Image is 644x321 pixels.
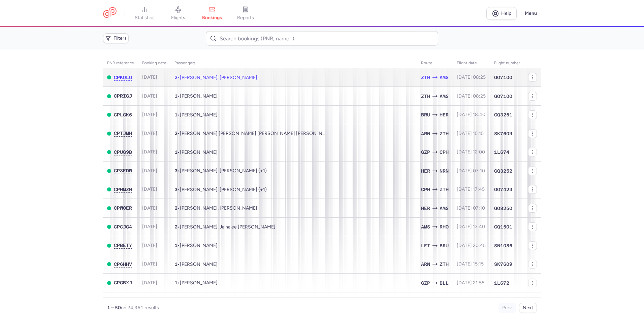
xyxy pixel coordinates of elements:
span: reports [237,15,254,21]
span: GQ3251 [494,111,512,118]
span: GQ1501 [494,223,512,230]
span: HER [440,111,449,118]
span: 3 [174,187,178,192]
span: CPTJMH [114,131,132,136]
span: [DATE] [142,280,157,286]
th: Booking date [138,58,170,68]
span: SK7609 [494,130,512,137]
a: Help [486,7,517,20]
span: ZTH [421,93,430,100]
button: CP6HHV [114,261,132,267]
span: • [174,112,218,118]
span: [DATE] [142,93,157,99]
span: CP6HHV [114,261,132,267]
button: CPUG9B [114,149,132,155]
span: Stefan KAZINAKIS, Elias KAZINAKIS, Sophia KAZINAKIS [180,168,267,174]
span: Help [501,11,511,16]
span: statistics [135,15,155,21]
a: statistics [128,6,161,21]
span: Toni NYGAARD [180,149,218,155]
span: [DATE] 07:10 [457,168,485,174]
a: bookings [195,6,229,21]
span: • [174,187,267,192]
a: CitizenPlane red outlined logo [103,7,117,20]
span: SK7609 [494,261,512,267]
th: Flight number [490,58,524,68]
span: BRU [421,111,430,118]
span: AMS [421,223,430,230]
span: Filters [114,36,127,41]
span: GQ7423 [494,186,512,193]
span: 1 [174,112,178,117]
span: • [174,131,326,136]
span: CPWOER [114,205,132,211]
button: Next [519,303,537,313]
span: CPCJG4 [114,224,132,229]
span: [DATE] 13:40 [457,224,485,229]
span: 2 [174,205,178,211]
span: • [174,168,267,174]
span: [DATE] 17:45 [457,186,485,192]
button: Menu [521,7,541,20]
span: 1 [174,280,178,285]
input: Search bookings (PNR, name...) [206,31,438,46]
button: CPTJMH [114,131,132,136]
button: CPKQLO [114,75,132,80]
th: Route [417,58,453,68]
th: PNR reference [103,58,138,68]
span: 2 [174,75,178,80]
span: [DATE] 12:00 [457,149,485,155]
span: [DATE] [142,149,157,155]
span: 1 [174,243,178,248]
span: GQ3252 [494,168,512,174]
span: • [174,93,218,99]
span: LEI [421,242,430,249]
th: flight date [453,58,490,68]
span: RHO [440,223,449,230]
span: 1 [174,93,178,99]
span: ARN [421,130,430,137]
span: [DATE] [142,186,157,192]
span: Martha Lucy SHEPHEARD [180,93,218,99]
span: [DATE] [142,261,157,267]
span: AMS [440,74,449,81]
span: AMS [440,205,449,212]
th: Passengers [170,58,417,68]
span: ZTH [440,130,449,137]
span: 2 [174,131,178,136]
span: [DATE] [142,168,157,174]
span: 1L674 [494,149,509,155]
span: Victoria Inga Lilian AMBROSSI LUNDBLAD, Sebastian Mathias AMBROSSI LUNDBLAD [180,131,334,136]
span: ZTH [440,186,449,193]
span: [DATE] [142,131,157,136]
span: [DATE] 08:25 [457,74,486,80]
span: • [174,243,218,248]
span: Ivana PEETERS, Rens KOENRAAD [180,205,257,211]
span: Anass BOUDOUNT [180,243,218,248]
span: [DATE] 15:15 [457,131,484,136]
button: Prev. [498,303,516,313]
span: 1 [174,261,178,267]
span: • [174,205,257,211]
span: BRU [440,242,449,249]
span: bookings [202,15,222,21]
span: CPH [421,186,430,193]
span: NRN [440,167,449,175]
span: flights [171,15,185,21]
span: GQ8250 [494,205,512,212]
span: [DATE] 15:15 [457,261,484,267]
button: Filters [103,33,129,43]
button: CPWOER [114,205,132,211]
span: ZTH [440,260,449,268]
button: CPBETY [114,243,132,248]
span: on 24,361 results [121,305,159,311]
span: 1L672 [494,280,509,286]
span: [DATE] [142,224,157,229]
span: [DATE] [142,205,157,211]
span: [DATE] [142,112,157,117]
button: CPCJG4 [114,224,132,230]
span: CPH [440,148,449,156]
span: [DATE] [142,243,157,248]
span: 1 [174,149,178,155]
span: • [174,261,218,267]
